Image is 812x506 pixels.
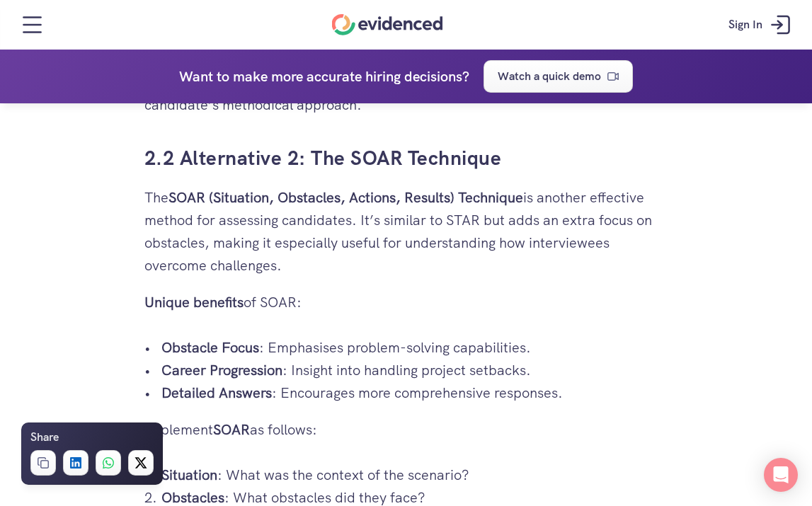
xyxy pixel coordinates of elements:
a: Sign In [718,4,805,46]
p: : What was the context of the scenario? [161,464,668,486]
h6: Share [30,428,59,447]
strong: Situation [161,466,217,484]
p: : Emphasises problem-solving capabilities. [161,336,668,359]
a: 2.2 Alternative 2: The SOAR Technique [144,145,502,171]
p: Sign In [728,16,762,34]
strong: Career Progression [161,361,282,379]
strong: Unique benefits [144,293,244,311]
p: The is another effective method for assessing candidates. It’s similar to STAR but adds an extra ... [144,186,668,277]
p: : Encourages more comprehensive responses. [161,381,668,404]
p: Implement as follows: [144,418,668,441]
strong: Obstacle Focus [161,338,259,357]
p: of SOAR: [144,291,668,314]
h4: Want to make more accurate hiring decisions? [179,65,469,88]
a: Watch a quick demo [484,60,633,93]
strong: SOAR [213,420,250,439]
a: Home [332,14,443,35]
strong: SOAR (Situation, Obstacles, Actions, Results) Technique [168,188,523,207]
div: Open Intercom Messenger [764,458,798,492]
strong: Detailed Answers [161,384,272,402]
p: : Insight into handling project setbacks. [161,359,668,381]
p: Watch a quick demo [498,67,601,86]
